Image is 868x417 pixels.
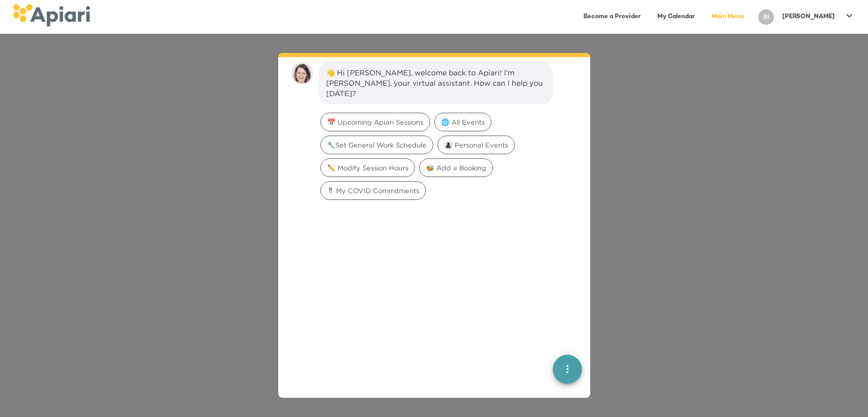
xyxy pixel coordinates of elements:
[420,163,493,173] span: 🐝 Add a Booking
[320,136,433,154] div: 🔧Set General Work Schedule
[438,140,514,150] span: 👩‍👧‍👦 Personal Events
[758,9,774,25] div: BI
[435,117,491,127] span: 🌐 All Events
[705,6,750,28] a: Main Menu
[437,136,515,154] div: 👩‍👧‍👦 Personal Events
[320,113,430,131] div: 📅 Upcoming Apiari Sessions
[320,158,415,177] div: ✏️ Modify Session Hours
[651,6,701,28] a: My Calendar
[321,186,425,196] span: 🎖 My COVID Commitments
[321,140,433,150] span: 🔧Set General Work Schedule
[419,158,493,177] div: 🐝 Add a Booking
[321,117,430,127] span: 📅 Upcoming Apiari Sessions
[577,6,647,28] a: Become a Provider
[782,12,835,21] p: [PERSON_NAME]
[320,181,426,200] div: 🎖 My COVID Commitments
[326,68,546,99] div: 👋 Hi [PERSON_NAME], welcome back to Apiari! I'm [PERSON_NAME], your virtual assistant. How can I ...
[291,62,314,85] img: amy.37686e0395c82528988e.png
[321,163,414,173] span: ✏️ Modify Session Hours
[553,354,582,383] button: quick menu
[12,4,90,26] img: logo
[434,113,491,131] div: 🌐 All Events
